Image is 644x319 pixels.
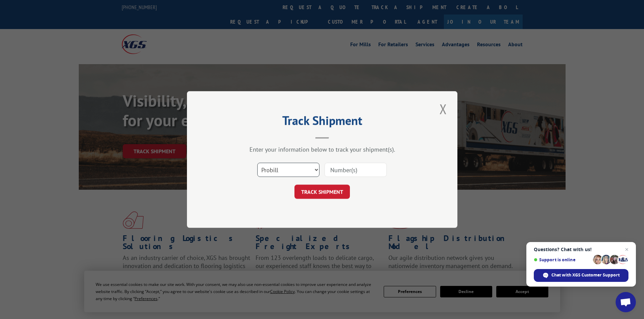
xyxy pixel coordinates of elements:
[437,100,449,118] button: Close modal
[221,116,424,129] h2: Track Shipment
[325,163,387,177] input: Number(s)
[551,272,620,278] span: Chat with XGS Customer Support
[534,269,628,282] span: Chat with XGS Customer Support
[534,257,591,262] span: Support is online
[616,292,636,312] a: Open chat
[221,145,424,153] div: Enter your information below to track your shipment(s).
[534,247,628,252] span: Questions? Chat with us!
[294,185,350,199] button: TRACK SHIPMENT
